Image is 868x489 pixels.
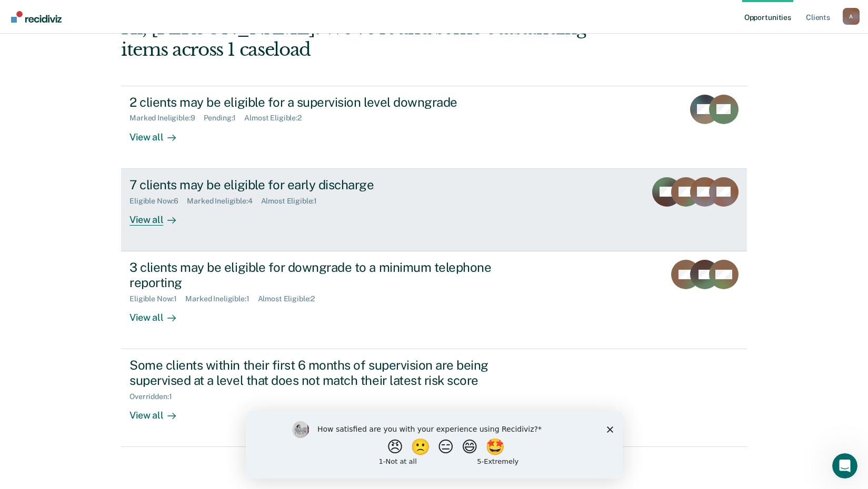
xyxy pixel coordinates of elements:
[129,401,188,421] div: View all
[832,453,857,478] iframe: Intercom live chat
[129,205,188,226] div: View all
[121,86,747,169] a: 2 clients may be eligible for a supervision level downgradeMarked Ineligible:9Pending:1Almost Eli...
[204,114,245,123] div: Pending : 1
[129,294,185,303] div: Eligible Now : 1
[121,251,747,349] a: 3 clients may be eligible for downgrade to a minimum telephone reportingEligible Now:1Marked Inel...
[129,303,188,323] div: View all
[843,8,860,25] div: A
[129,123,188,143] div: View all
[246,411,623,478] iframe: Survey by Kim from Recidiviz
[187,197,261,206] div: Marked Ineligible : 4
[129,392,180,401] div: Overridden : 1
[843,8,860,25] button: Profile dropdown button
[129,177,499,192] div: 7 clients may be eligible for early discharge
[11,11,62,23] img: Recidiviz
[129,95,499,110] div: 2 clients may be eligible for a supervision level downgrade
[129,260,499,290] div: 3 clients may be eligible for downgrade to a minimum telephone reporting
[244,114,310,123] div: Almost Eligible : 2
[258,294,324,303] div: Almost Eligible : 2
[121,349,747,447] a: Some clients within their first 6 months of supervision are being supervised at a level that does...
[129,114,203,123] div: Marked Ineligible : 9
[129,358,499,388] div: Some clients within their first 6 months of supervision are being supervised at a level that does...
[121,169,747,251] a: 7 clients may be eligible for early dischargeEligible Now:6Marked Ineligible:4Almost Eligible:1Vi...
[129,197,187,206] div: Eligible Now : 6
[121,17,622,60] div: Hi, [PERSON_NAME]. We’ve found some outstanding items across 1 caseload
[185,294,257,303] div: Marked Ineligible : 1
[261,197,326,206] div: Almost Eligible : 1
